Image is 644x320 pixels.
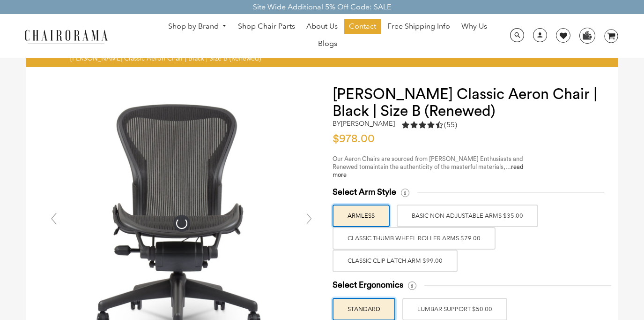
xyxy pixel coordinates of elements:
[344,19,381,34] a: Contact
[333,187,396,198] span: Select Arm Style
[238,22,295,31] span: Shop Chair Parts
[457,19,492,34] a: Why Us
[333,156,523,170] span: Our Aeron Chairs are sourced from [PERSON_NAME] Enthusiasts and Renewed to
[383,19,455,34] a: Free Shipping Info
[333,86,600,120] h1: [PERSON_NAME] Classic Aeron Chair | Black | Size B (Renewed)
[444,120,457,130] span: (55)
[402,120,457,132] a: 4.5 rating (55 votes)
[333,227,496,250] label: Classic Thumb Wheel Roller Arms $79.00
[387,22,450,31] span: Free Shipping Info
[19,28,113,45] img: chairorama
[44,218,318,227] a: Herman Miller Classic Aeron Chair | Black | Size B (Renewed) - chairorama
[341,119,395,128] a: [PERSON_NAME]
[461,22,487,31] span: Why Us
[333,164,524,178] span: maintain the authenticity of the masterful materials,...
[333,133,379,145] span: $978.00
[333,205,390,227] label: ARMLESS
[333,250,458,272] label: Classic Clip Latch Arm $99.00
[349,22,376,31] span: Contact
[163,19,232,34] a: Shop by Brand
[313,36,342,51] a: Blogs
[318,39,337,49] span: Blogs
[302,19,342,34] a: About Us
[402,120,457,130] div: 4.5 rating (55 votes)
[397,205,538,227] label: BASIC NON ADJUSTABLE ARMS $35.00
[580,28,594,42] img: WhatsApp_Image_2024-07-12_at_16.23.01.webp
[306,22,338,31] span: About Us
[153,19,502,53] nav: DesktopNavigation
[233,19,300,34] a: Shop Chair Parts
[333,120,395,128] h2: by
[333,280,403,290] span: Select Ergonomics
